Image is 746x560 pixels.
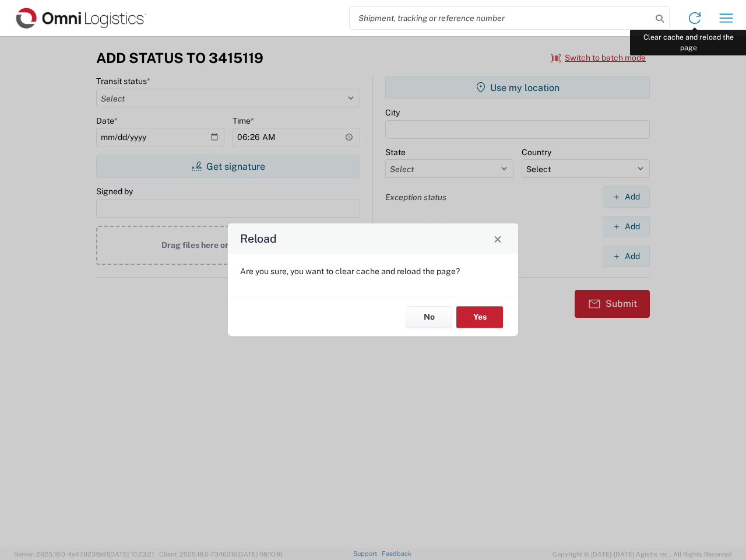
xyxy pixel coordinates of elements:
input: Shipment, tracking or reference number [350,7,652,29]
p: Are you sure, you want to clear cache and reload the page? [240,266,506,276]
button: No [406,306,452,328]
button: Yes [456,306,503,328]
h4: Reload [240,230,277,247]
button: Close [490,230,506,247]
